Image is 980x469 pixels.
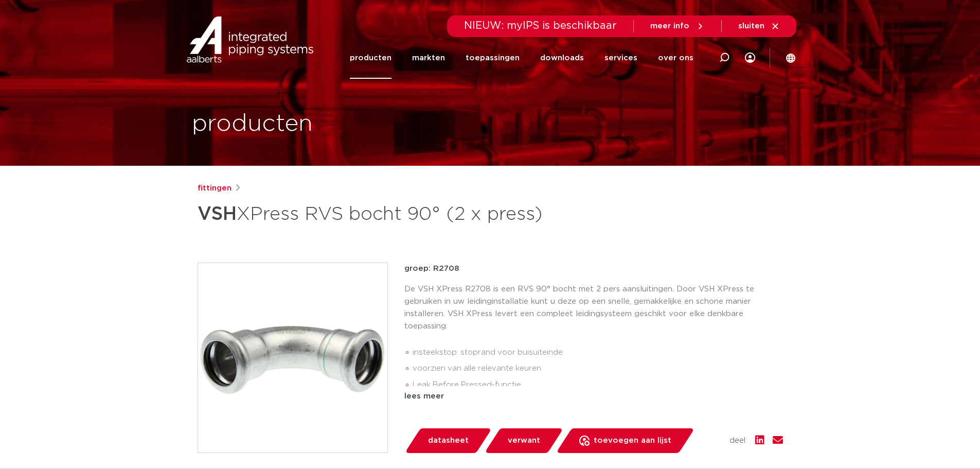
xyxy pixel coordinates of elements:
div: lees meer [404,390,783,403]
a: meer info [650,22,705,31]
span: datasheet [428,432,469,449]
span: toevoegen aan lijst [594,432,671,449]
div: my IPS [745,37,755,79]
span: deel: [729,435,747,447]
a: fittingen [198,182,231,195]
a: producten [350,37,391,79]
span: NIEUW: myIPS is beschikbaar [464,21,617,31]
strong: VSH [198,205,237,223]
li: insteekstop: stoprand voor buisuiteinde [413,344,783,361]
p: De VSH XPress R2708 is een RVS 90° bocht met 2 pers aansluitingen. Door VSH XPress te gebruiken i... [404,283,783,333]
img: Product Image for VSH XPress RVS bocht 90° (2 x press) [198,263,387,453]
h1: XPress RVS bocht 90° (2 x press) [198,199,584,230]
a: toepassingen [466,37,520,79]
nav: Menu [350,37,693,79]
a: sluiten [738,22,780,31]
li: Leak Before Pressed-functie [413,377,783,393]
span: meer info [650,22,689,30]
a: verwant [484,428,563,453]
h1: producten [192,108,313,141]
a: downloads [540,37,584,79]
span: sluiten [738,22,764,30]
a: over ons [658,37,693,79]
span: verwant [508,432,540,449]
p: groep: R2708 [404,263,783,275]
a: datasheet [404,428,492,453]
a: markten [412,37,445,79]
a: services [604,37,637,79]
li: voorzien van alle relevante keuren [413,360,783,377]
